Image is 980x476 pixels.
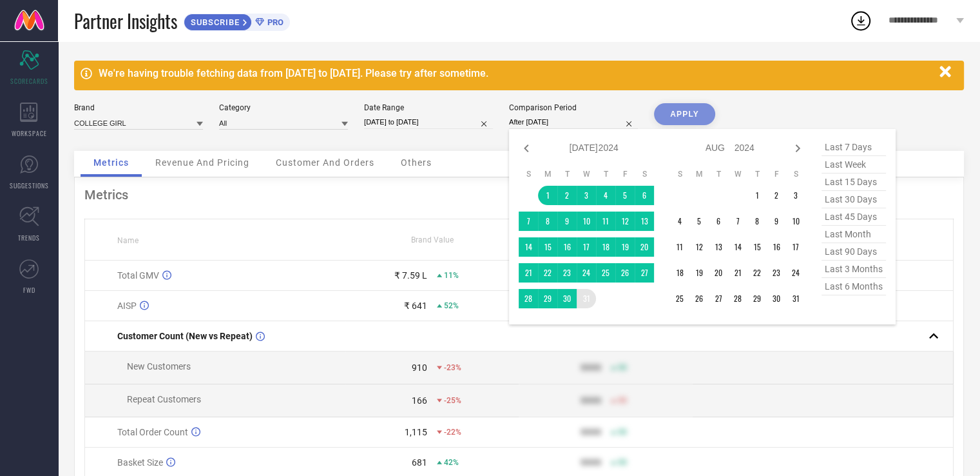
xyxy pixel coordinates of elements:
[557,263,577,283] td: Tue Jul 23 2024
[581,457,601,468] div: 9999
[618,458,627,467] span: 50
[519,263,538,283] td: Sun Jul 21 2024
[786,186,805,205] td: Sat Aug 03 2024
[577,212,596,231] td: Wed Jul 10 2024
[10,76,48,86] span: SCORECARDS
[412,362,427,373] div: 910
[747,263,767,283] td: Thu Aug 22 2024
[12,128,47,138] span: WORKSPACE
[747,186,767,205] td: Thu Aug 01 2024
[404,301,427,311] div: ₹ 641
[821,174,886,191] span: last 15 days
[74,103,203,112] div: Brand
[411,235,454,244] span: Brand Value
[557,169,577,179] th: Tuesday
[670,212,689,231] td: Sun Aug 04 2024
[615,263,635,283] td: Fri Jul 26 2024
[444,301,459,310] span: 52%
[264,17,283,27] span: PRO
[821,191,886,208] span: last 30 days
[767,212,786,231] td: Fri Aug 09 2024
[581,362,601,373] div: 9999
[821,243,886,261] span: last 90 days
[538,169,557,179] th: Monday
[117,331,253,341] span: Customer Count (New vs Repeat)
[364,115,493,129] input: Select date range
[127,394,201,404] span: Repeat Customers
[747,237,767,257] td: Thu Aug 15 2024
[444,271,459,280] span: 11%
[577,186,596,205] td: Wed Jul 03 2024
[670,263,689,283] td: Sun Aug 18 2024
[581,395,601,406] div: 9999
[444,428,461,437] span: -22%
[728,289,747,308] td: Wed Aug 28 2024
[401,157,432,168] span: Others
[184,17,243,27] span: SUBSCRIBE
[412,395,427,406] div: 166
[117,301,137,311] span: AISP
[557,212,577,231] td: Tue Jul 09 2024
[557,186,577,205] td: Tue Jul 02 2024
[670,237,689,257] td: Sun Aug 11 2024
[444,396,461,405] span: -25%
[767,186,786,205] td: Fri Aug 02 2024
[786,237,805,257] td: Sat Aug 17 2024
[728,169,747,179] th: Wednesday
[538,212,557,231] td: Mon Jul 08 2024
[635,169,654,179] th: Saturday
[728,263,747,283] td: Wed Aug 21 2024
[509,115,638,129] input: Select comparison period
[821,278,886,295] span: last 6 months
[821,139,886,156] span: last 7 days
[127,361,191,372] span: New Customers
[709,169,728,179] th: Tuesday
[709,212,728,231] td: Tue Aug 06 2024
[786,169,805,179] th: Saturday
[618,396,627,405] span: 50
[184,10,290,31] a: SUBSCRIBEPRO
[276,157,374,168] span: Customer And Orders
[117,457,163,468] span: Basket Size
[577,289,596,308] td: Wed Jul 31 2024
[117,427,188,437] span: Total Order Count
[412,457,427,468] div: 681
[509,103,638,112] div: Comparison Period
[635,237,654,257] td: Sat Jul 20 2024
[596,212,615,231] td: Thu Jul 11 2024
[444,458,459,467] span: 42%
[689,289,709,308] td: Mon Aug 26 2024
[689,212,709,231] td: Mon Aug 05 2024
[689,237,709,257] td: Mon Aug 12 2024
[519,212,538,231] td: Sun Jul 07 2024
[670,169,689,179] th: Sunday
[618,428,627,437] span: 50
[635,212,654,231] td: Sat Jul 13 2024
[23,285,35,295] span: FWD
[786,212,805,231] td: Sat Aug 10 2024
[689,169,709,179] th: Monday
[557,237,577,257] td: Tue Jul 16 2024
[786,289,805,308] td: Sat Aug 31 2024
[99,67,933,79] div: We're having trouble fetching data from [DATE] to [DATE]. Please try after sometime.
[219,103,348,112] div: Category
[18,233,40,243] span: TRENDS
[635,186,654,205] td: Sat Jul 06 2024
[728,237,747,257] td: Wed Aug 14 2024
[596,237,615,257] td: Thu Jul 18 2024
[821,261,886,278] span: last 3 months
[849,9,872,32] div: Open download list
[538,289,557,308] td: Mon Jul 29 2024
[709,237,728,257] td: Tue Aug 13 2024
[519,289,538,308] td: Sun Jul 28 2024
[689,263,709,283] td: Mon Aug 19 2024
[117,270,159,281] span: Total GMV
[117,236,139,245] span: Name
[394,270,427,281] div: ₹ 7.59 L
[538,263,557,283] td: Mon Jul 22 2024
[767,169,786,179] th: Friday
[364,103,493,112] div: Date Range
[74,8,177,34] span: Partner Insights
[615,169,635,179] th: Friday
[577,263,596,283] td: Wed Jul 24 2024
